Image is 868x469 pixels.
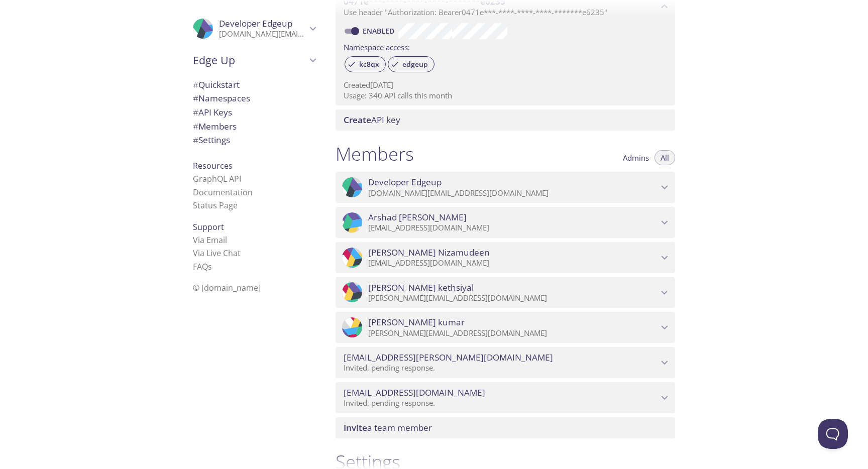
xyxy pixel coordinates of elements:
span: # [193,106,198,118]
a: Enabled [361,26,398,36]
div: Vinolin kethsiyal [336,277,675,308]
span: [EMAIL_ADDRESS][PERSON_NAME][DOMAIN_NAME] [344,352,553,363]
a: Via Email [193,234,227,246]
iframe: Help Scout Beacon - Open [818,419,848,449]
span: Invite [344,422,367,433]
span: Developer Edgeup [368,177,442,188]
p: [EMAIL_ADDRESS][DOMAIN_NAME] [368,258,658,268]
div: edgeup [388,56,435,72]
a: Via Live Chat [193,248,241,259]
span: Resources [193,160,233,171]
button: Admins [617,150,655,165]
span: Settings [193,134,230,146]
div: Team Settings [185,133,323,147]
span: Developer Edgeup [219,18,292,29]
a: Status Page [193,200,238,211]
span: [PERSON_NAME] kethsiyal [368,282,474,293]
p: Invited, pending response. [344,363,658,373]
p: [DOMAIN_NAME][EMAIL_ADDRESS][DOMAIN_NAME] [219,29,306,39]
span: s [208,261,212,272]
div: abubakkar.sithick@optisolbusiness.com [336,382,675,413]
span: [PERSON_NAME] kumar [368,317,465,328]
p: [PERSON_NAME][EMAIL_ADDRESS][DOMAIN_NAME] [368,293,658,303]
div: API Keys [185,105,323,120]
div: Quickstart [185,78,323,92]
span: # [193,121,198,132]
div: Edge Up [185,47,323,73]
span: Create [344,114,371,126]
div: Arshad Uvais [336,207,675,238]
span: API Keys [193,106,232,118]
span: Members [193,121,237,132]
div: Developer Edgeup [185,12,323,45]
div: Mohammed Nizamudeen [336,242,675,273]
div: Members [185,120,323,134]
span: Support [193,221,224,232]
span: Edge Up [193,53,306,67]
p: [PERSON_NAME][EMAIL_ADDRESS][DOMAIN_NAME] [368,328,658,338]
span: Namespaces [193,92,250,104]
a: Documentation [193,187,253,198]
div: Invite a team member [336,417,675,438]
span: a team member [344,422,432,433]
span: [PERSON_NAME] Nizamudeen [368,247,490,258]
div: muji.shahul@optisolbusiness.com [336,347,675,378]
div: Namespaces [185,91,323,105]
span: # [193,134,198,146]
div: Developer Edgeup [336,172,675,203]
p: [EMAIL_ADDRESS][DOMAIN_NAME] [368,223,658,233]
p: [DOMAIN_NAME][EMAIL_ADDRESS][DOMAIN_NAME] [368,188,658,198]
span: [EMAIL_ADDRESS][DOMAIN_NAME] [344,387,485,398]
div: kc8qx [345,56,386,72]
span: API key [344,114,400,126]
p: Usage: 340 API calls this month [344,90,667,101]
a: FAQ [193,261,212,272]
label: Namespace access: [344,39,410,54]
p: Invited, pending response. [344,398,658,408]
span: Quickstart [193,79,240,90]
p: Created [DATE] [344,80,667,90]
h1: Members [336,143,414,165]
span: # [193,92,198,104]
span: # [193,79,198,90]
div: Create API Key [336,109,675,131]
span: © [DOMAIN_NAME] [193,282,261,293]
div: Saravana kumar [336,312,675,343]
button: All [655,150,675,165]
a: GraphQL API [193,173,241,184]
span: kc8qx [353,60,385,69]
span: edgeup [396,60,434,69]
span: Arshad [PERSON_NAME] [368,212,467,223]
